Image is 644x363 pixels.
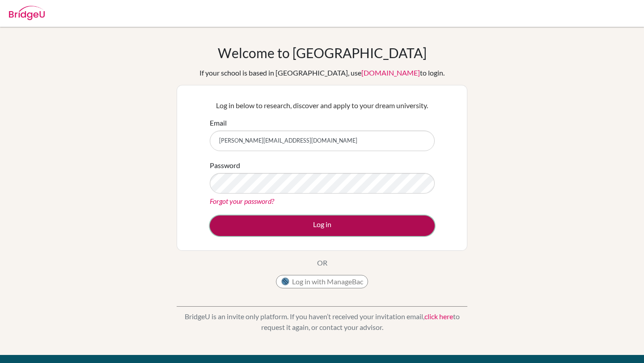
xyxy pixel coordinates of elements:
[276,275,368,288] button: Log in with ManageBac
[177,311,467,333] p: BridgeU is an invite only platform. If you haven’t received your invitation email, to request it ...
[210,118,227,128] label: Email
[199,68,445,78] div: If your school is based in [GEOGRAPHIC_DATA], use to login.
[424,312,453,321] a: click here
[317,257,327,268] p: OR
[361,68,420,77] a: [DOMAIN_NAME]
[210,100,435,111] p: Log in below to research, discover and apply to your dream university.
[210,197,274,205] a: Forgot your password?
[210,215,435,236] button: Log in
[218,45,427,61] h1: Welcome to [GEOGRAPHIC_DATA]
[210,160,240,171] label: Password
[9,6,45,20] img: Bridge-U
